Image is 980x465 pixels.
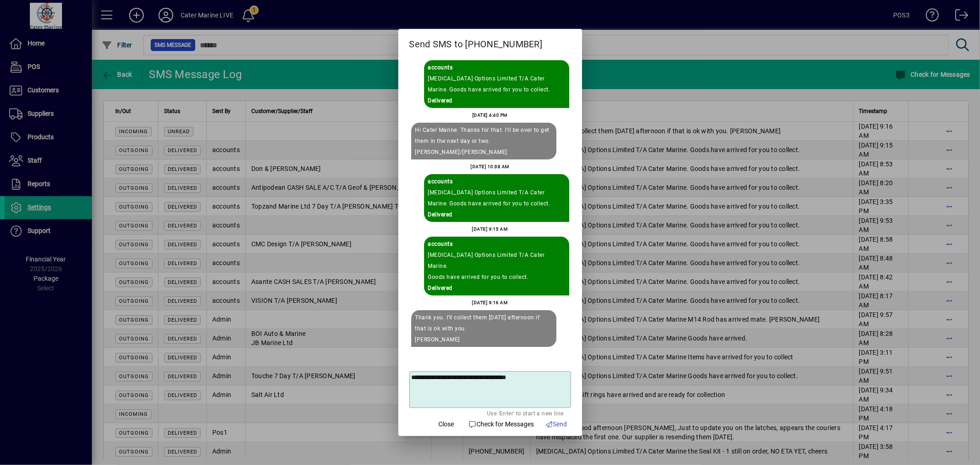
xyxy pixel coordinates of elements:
[432,416,461,432] button: Close
[487,408,563,418] mat-hint: Use 'Enter' to start a new line
[439,420,454,429] span: Close
[428,73,565,95] div: [MEDICAL_DATA] Options Limited T/A Cater Marine. Goods have arrived for you to collect.
[428,187,565,209] div: [MEDICAL_DATA] Options Limited T/A Cater Marine. Goods have arrived for you to collect.
[398,29,582,56] h2: Send SMS to [PHONE_NUMBER]
[545,420,567,429] span: Send
[428,209,565,220] div: Delivered
[415,125,552,158] div: Hi Cater Marine. Thanks for that. I'll be over to get them in the next day or two. [PERSON_NAME]/...
[472,297,508,308] div: [DATE] 9:16 AM
[469,420,534,429] span: Check for Messages
[470,161,510,172] div: [DATE] 10:38 AM
[428,62,565,73] div: Sent By
[472,224,508,235] div: [DATE] 9:15 AM
[541,416,571,432] button: Send
[428,250,565,283] div: [MEDICAL_DATA] Options Limited T/A Cater Marine. Goods have arrived for you to collect.
[465,416,538,432] button: Check for Messages
[415,312,552,345] div: Thank you. I'll collect them [DATE] afternoon if that is ok with you. [PERSON_NAME]
[428,283,565,294] div: Delivered
[428,238,565,250] div: Sent By
[428,176,565,187] div: Sent By
[428,95,565,106] div: Delivered
[472,110,508,121] div: [DATE] 4:40 PM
